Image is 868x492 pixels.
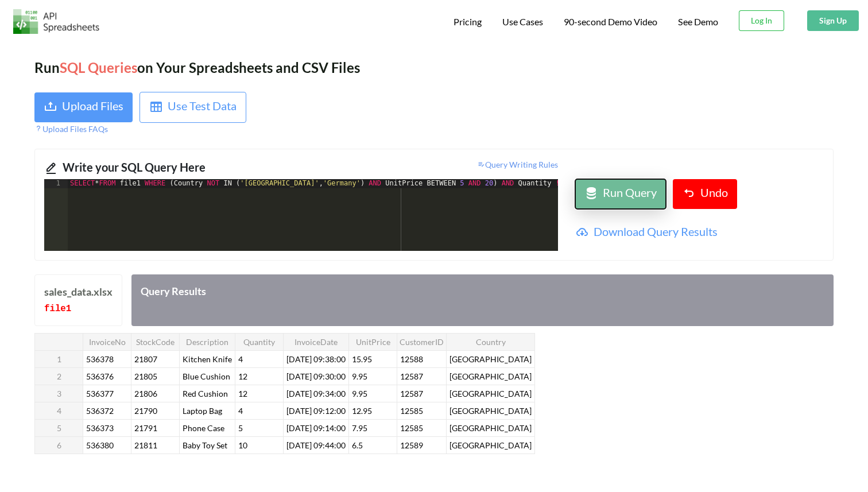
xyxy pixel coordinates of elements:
th: Quantity [235,333,284,350]
span: 536373 [84,421,116,435]
span: 12585 [398,421,425,435]
span: 12587 [398,386,425,401]
th: 6 [35,436,83,454]
span: Upload Files FAQs [34,124,108,134]
div: Query Results [131,274,834,326]
div: Write your SQL Query Here [63,158,293,179]
span: 12 [236,386,250,401]
span: Pricing [454,16,482,27]
span: 536380 [84,438,116,452]
th: 4 [35,402,83,419]
span: [DATE] 09:30:00 [284,369,348,383]
div: Use Test Data [168,97,237,118]
a: See Demo [678,16,718,28]
th: Country [447,333,535,350]
span: 9.95 [350,386,370,401]
button: Sign Up [807,10,859,31]
th: InvoiceDate [284,333,349,350]
span: 21805 [132,369,160,383]
span: 536372 [84,404,116,418]
span: [GEOGRAPHIC_DATA] [447,352,534,366]
div: 1 [44,179,68,188]
th: 5 [35,419,83,436]
span: 10 [236,438,250,452]
span: 7.95 [350,421,370,435]
span: 4 [236,404,245,418]
div: sales_data.xlsx [44,284,113,300]
button: Log In [739,10,784,31]
span: [DATE] 09:14:00 [284,421,348,435]
th: 3 [35,385,83,402]
button: Undo [673,179,737,209]
span: Phone Case [180,421,227,435]
span: Query Writing Rules [477,160,558,169]
span: 12587 [398,369,425,383]
span: 4 [236,352,245,366]
span: 21791 [132,421,160,435]
span: Kitchen Knife [180,352,234,366]
span: 536378 [84,352,116,366]
span: [GEOGRAPHIC_DATA] [447,386,534,401]
div: Run Query [603,184,657,204]
button: Run Query [575,179,666,209]
th: StockCode [131,333,180,350]
span: [DATE] 09:38:00 [284,352,348,366]
span: 536376 [84,369,116,383]
th: UnitPrice [349,333,397,350]
span: Laptop Bag [180,404,224,418]
span: 90-second Demo Video [564,17,657,26]
code: file 1 [44,304,71,314]
span: Red Cushion [180,386,230,401]
span: SQL Queries [60,59,137,76]
span: [DATE] 09:34:00 [284,386,348,401]
button: Upload Files [34,92,133,122]
span: 15.95 [350,352,374,366]
span: Baby Toy Set [180,438,230,452]
th: 2 [35,367,83,385]
span: 12588 [398,352,425,366]
span: 12585 [398,404,425,418]
span: 21811 [132,438,160,452]
span: Use Cases [502,16,543,27]
div: Download Query Results [594,223,824,243]
th: Description [180,333,235,350]
span: [GEOGRAPHIC_DATA] [447,404,534,418]
span: [DATE] 09:12:00 [284,404,348,418]
span: [GEOGRAPHIC_DATA] [447,421,534,435]
span: Blue Cushion [180,369,232,383]
span: 9.95 [350,369,370,383]
span: 6.5 [350,438,365,452]
span: 12.95 [350,404,374,418]
th: InvoiceNo [83,333,131,350]
button: Use Test Data [139,92,246,123]
span: 5 [236,421,245,435]
span: 536377 [84,386,116,401]
img: Logo.png [13,9,99,34]
span: [GEOGRAPHIC_DATA] [447,438,534,452]
th: 1 [35,350,83,367]
span: [GEOGRAPHIC_DATA] [447,369,534,383]
span: 21807 [132,352,160,366]
span: 21806 [132,386,160,401]
div: Undo [700,184,728,204]
span: [DATE] 09:44:00 [284,438,348,452]
span: 21790 [132,404,160,418]
th: CustomerID [397,333,447,350]
span: 12 [236,369,250,383]
span: 12589 [398,438,425,452]
div: Upload Files [62,97,123,118]
div: Run on Your Spreadsheets and CSV Files [34,57,834,78]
